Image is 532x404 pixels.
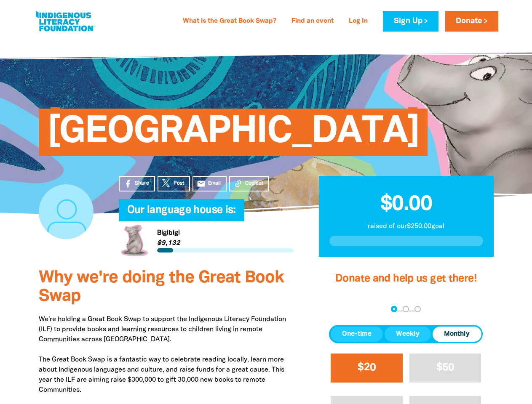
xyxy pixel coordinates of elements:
h6: My Team [119,213,294,218]
button: Navigate to step 2 of 3 to enter your details [403,306,409,312]
a: Find an event [286,15,339,28]
span: $50 [436,363,454,372]
a: Log In [344,15,373,28]
span: Why we're doing the Great Book Swap [39,270,284,304]
span: Copied! [245,180,263,187]
button: Weekly [385,327,431,342]
button: $50 [409,353,481,383]
div: Donation frequency [329,325,483,343]
p: raised of our $250.00 goal [329,221,483,231]
span: [GEOGRAPHIC_DATA] [47,115,420,156]
button: Navigate to step 3 of 3 to enter your payment details [414,306,421,312]
a: Donate [445,11,498,32]
a: Sign Up [383,11,438,32]
button: $20 [331,353,403,383]
i: email [197,179,206,188]
span: $0.00 [380,195,432,214]
span: Monthly [444,329,470,339]
button: One-time [331,327,383,342]
span: Share [135,180,149,187]
a: Post [158,176,190,191]
a: What is the Great Book Swap? [178,15,281,28]
span: One-time [342,329,372,339]
span: Email [208,180,221,187]
button: Copied! [229,176,269,191]
span: Post [174,180,184,187]
span: Our language house is: [127,205,236,221]
a: emailEmail [192,176,227,191]
span: $20 [358,363,376,372]
span: Donate and help us get there! [335,274,477,284]
span: Weekly [396,329,420,339]
a: Share [119,176,155,191]
button: Navigate to step 1 of 3 to enter your donation amount [391,306,397,312]
button: Monthly [433,327,481,342]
